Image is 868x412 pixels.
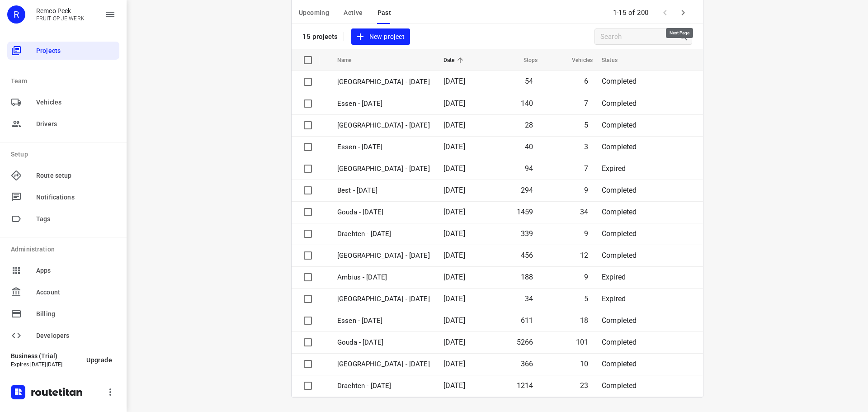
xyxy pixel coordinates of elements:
span: [DATE] [443,142,465,151]
span: [DATE] [443,273,465,281]
span: 5266 [517,338,533,346]
div: R [7,5,25,24]
span: Active [344,7,363,19]
span: 9 [584,273,588,281]
div: Billing [7,305,119,323]
span: Expired [602,164,626,173]
p: FRUIT OP JE WERK [36,15,85,22]
span: 5 [584,121,588,129]
span: Completed [602,121,637,129]
span: 9 [584,186,588,194]
span: 94 [525,164,533,173]
div: Projects [7,42,119,60]
p: 15 projects [302,33,338,41]
span: 1214 [517,381,533,390]
span: Completed [602,360,637,368]
span: Projects [36,46,116,56]
span: Completed [602,316,637,325]
span: [DATE] [443,164,465,173]
span: [DATE] [443,121,465,129]
div: Notifications [7,188,119,206]
input: Search projects [600,30,678,44]
p: Remco Peek [36,7,85,14]
span: Upgrade [86,356,112,364]
p: [GEOGRAPHIC_DATA] - [DATE] [337,251,430,261]
span: 34 [525,294,533,303]
p: Gouda - [DATE] [337,337,430,348]
span: Expired [602,294,626,303]
span: Previous Page [656,4,674,22]
p: Essen - [DATE] [337,316,430,326]
p: Ambius - Monday [337,272,430,283]
span: 54 [525,77,533,85]
span: [DATE] [443,77,465,85]
span: [DATE] [443,294,465,303]
span: 18 [580,316,588,325]
span: Drivers [36,119,116,129]
span: 611 [521,316,533,325]
span: 188 [521,273,533,281]
span: 10 [580,360,588,368]
p: Drachten - [DATE] [337,381,430,391]
p: [GEOGRAPHIC_DATA] - [DATE] [337,164,430,174]
span: Name [337,55,363,66]
p: Administration [11,245,119,254]
div: Drivers [7,115,119,133]
span: Completed [602,229,637,238]
span: [DATE] [443,360,465,368]
p: Essen - Tuesday [337,142,430,152]
span: Completed [602,338,637,346]
span: 1459 [517,208,533,216]
span: Status [602,55,629,66]
span: Billing [36,309,116,319]
span: [DATE] [443,381,465,390]
span: Tags [36,214,116,224]
span: [DATE] [443,316,465,325]
span: [DATE] [443,338,465,346]
span: Date [443,55,467,66]
span: [DATE] [443,186,465,194]
p: [GEOGRAPHIC_DATA] - [DATE] [337,294,430,304]
span: 6 [584,77,588,85]
button: New project [351,28,410,45]
p: Drachten - [DATE] [337,229,430,239]
p: Best - [DATE] [337,185,430,196]
div: Tags [7,210,119,228]
div: Route setup [7,166,119,185]
p: Antwerpen - Wednesday [337,77,430,87]
span: 12 [580,251,588,260]
div: Vehicles [7,93,119,111]
span: 28 [525,121,533,129]
p: Business (Trial) [11,352,79,360]
span: Completed [602,142,637,151]
span: Route setup [36,171,116,180]
span: [DATE] [443,208,465,216]
span: 366 [521,360,533,368]
span: 294 [521,186,533,194]
span: 7 [584,99,588,108]
span: Completed [602,99,637,108]
span: 40 [525,142,533,151]
span: Completed [602,77,637,85]
p: Expires [DATE][DATE] [11,361,79,368]
span: Expired [602,273,626,281]
span: [DATE] [443,229,465,238]
span: 3 [584,142,588,151]
span: Vehicles [36,98,116,107]
span: Developers [36,331,116,341]
span: Account [36,288,116,297]
p: Setup [11,150,119,159]
div: Developers [7,327,119,345]
span: Upcoming [299,7,329,19]
p: [GEOGRAPHIC_DATA] - [DATE] [337,120,430,131]
span: 140 [521,99,533,108]
div: Apps [7,261,119,279]
span: 339 [521,229,533,238]
span: 456 [521,251,533,260]
span: Completed [602,186,637,194]
span: 5 [584,294,588,303]
span: 9 [584,229,588,238]
span: 34 [580,208,588,216]
span: Past [377,7,392,19]
span: [DATE] [443,251,465,260]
